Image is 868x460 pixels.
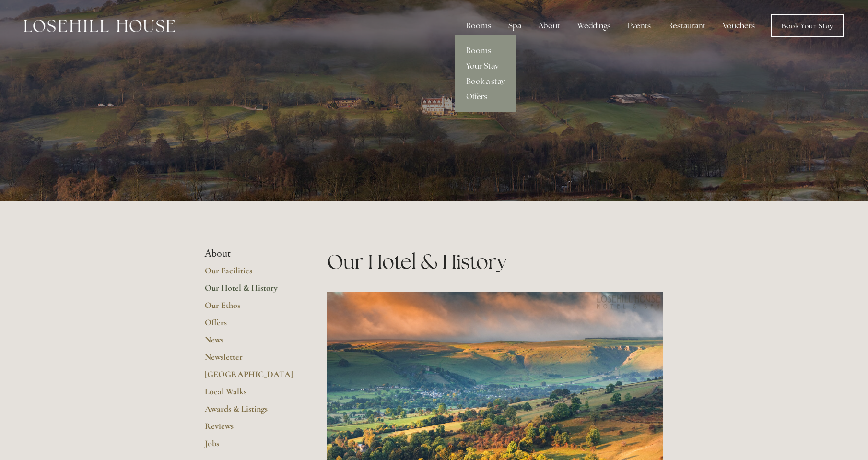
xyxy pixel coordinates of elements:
a: Book Your Stay [771,14,844,37]
div: Events [620,16,658,35]
img: Losehill House [24,20,175,32]
div: Restaurant [660,16,713,35]
div: About [531,16,568,35]
li: About [205,248,296,260]
a: Jobs [205,438,296,455]
a: Vouchers [715,16,762,35]
div: Rooms [458,16,499,35]
div: Weddings [570,16,618,35]
a: Rooms [455,43,516,59]
a: Your Stay [455,59,516,74]
a: Our Hotel & History [205,283,296,300]
a: Offers [455,89,516,105]
a: News [205,334,296,352]
a: Local Walks [205,386,296,403]
a: Awards & Listings [205,403,296,421]
a: Our Ethos [205,300,296,317]
a: Reviews [205,421,296,438]
h1: Our Hotel & History [327,248,663,276]
a: Newsletter [205,352,296,369]
a: Our Facilities [205,265,296,283]
a: Book a stay [455,74,516,89]
a: Offers [205,317,296,334]
div: Spa [501,16,529,35]
a: [GEOGRAPHIC_DATA] [205,369,296,386]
